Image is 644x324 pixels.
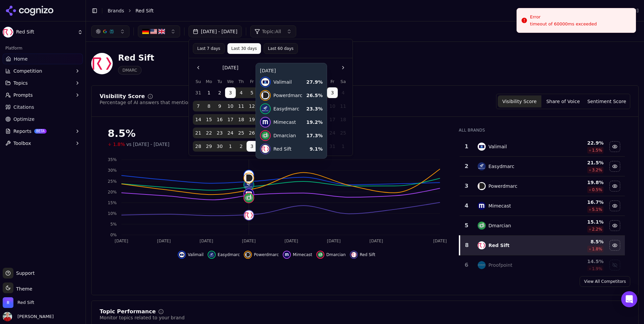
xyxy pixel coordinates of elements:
th: Wednesday [225,78,236,85]
tr: 5dmarcianDmarcian15.1%2.2%Hide dmarcian data [460,216,625,236]
div: 4 [462,202,471,210]
button: Monday, September 29th, 2025, selected [204,141,214,152]
span: vs [DATE] - [DATE] [126,141,170,148]
span: Red Sift [136,7,154,14]
div: 6 [462,261,471,269]
button: Tuesday, September 23rd, 2025, selected [214,128,225,138]
button: Visibility Score [498,95,541,107]
tspan: 5% [110,222,117,227]
span: 1.8 % [592,246,602,252]
button: Tuesday, September 16th, 2025, selected [214,114,225,125]
tspan: 15% [108,200,117,205]
button: Thursday, October 2nd, 2025, selected [316,87,327,98]
div: Monitor topics related to your brand [100,314,184,321]
img: powerdmarc [245,252,251,257]
span: Prompts [13,92,33,98]
div: Easydmarc [488,163,514,170]
span: Topic: All [262,28,281,35]
button: Hide dmarcian data [609,220,620,231]
div: Mimecast [488,202,511,209]
div: timeout of 60000ms exceeded [530,21,597,27]
span: BETA [34,129,47,134]
button: Thursday, September 18th, 2025, selected [236,114,247,125]
span: [PERSON_NAME] [15,314,54,320]
tspan: 20% [108,190,117,194]
div: 19.8 % [560,179,603,186]
button: Monday, September 29th, 2025, selected [284,87,295,98]
button: Tuesday, September 2nd, 2025 [214,87,225,98]
th: Friday [247,78,257,85]
button: [DATE] - [DATE] [189,25,242,37]
img: mimecast [478,202,486,210]
button: Sentiment Score [585,95,629,107]
img: dmarcian [478,222,486,230]
button: Hide powerdmarc data [244,251,279,259]
img: dmarcian [318,252,323,257]
a: Brands [108,8,124,13]
button: Friday, September 26th, 2025, selected [247,128,257,138]
button: Saturday, September 6th, 2025, selected [257,87,268,98]
nav: breadcrumb [108,7,577,14]
img: easydmarc [244,180,254,189]
tspan: [DATE] [157,239,171,243]
div: 8.5% [108,128,445,140]
tspan: 30% [108,168,117,173]
button: Prompts [3,90,83,100]
button: Wednesday, September 3rd, 2025, selected [225,87,236,98]
tspan: [DATE] [369,239,383,243]
button: Sunday, September 28th, 2025, selected [193,141,204,152]
tspan: [DATE] [284,239,298,243]
img: Red Sift [3,297,13,308]
div: Topic Performance [100,309,156,314]
button: Wednesday, September 10th, 2025, selected [225,101,236,111]
a: View All Competitors [580,276,630,287]
img: easydmarc [209,252,214,257]
tr: 4mimecastMimecast16.7%5.1%Hide mimecast data [460,196,625,216]
div: 14.5 % [560,258,603,265]
span: Mimecast [293,252,312,257]
button: Tuesday, September 30th, 2025, selected [295,87,306,98]
button: Monday, September 22nd, 2025, selected [204,128,214,138]
div: Red Sift [118,53,154,63]
tspan: [DATE] [242,239,256,243]
div: Proofpoint [488,262,512,268]
button: Thursday, September 25th, 2025, selected [236,128,247,138]
button: Show proofpoint data [609,260,620,270]
img: powerdmarc [244,173,254,183]
button: Thursday, September 4th, 2025, selected [236,87,247,98]
button: Last 60 days [264,43,298,54]
button: Tuesday, September 9th, 2025, selected [214,101,225,111]
button: Friday, September 5th, 2025, selected [247,87,257,98]
div: 8.5 % [560,238,603,245]
span: Easydmarc [218,252,240,257]
span: Competition [13,68,42,74]
tspan: 35% [108,157,117,162]
div: 22.9 % [560,140,603,146]
th: Saturday [257,78,268,85]
img: United Kingdom [158,28,165,35]
span: Powerdmarc [254,252,279,257]
button: Thursday, October 2nd, 2025, selected [236,141,247,152]
img: red sift [478,241,486,249]
tspan: [DATE] [433,239,447,243]
button: Hide valimail data [609,141,620,152]
img: valimail [478,143,486,151]
img: easydmarc [478,162,486,170]
button: Friday, September 12th, 2025, selected [247,101,257,111]
button: Saturday, September 20th, 2025, selected [257,114,268,125]
span: Optimize [13,116,35,123]
img: dmarcian [244,193,254,202]
div: Valimail [488,143,507,150]
span: Red Sift [360,252,375,257]
img: Jack Lilley [3,312,12,321]
img: valimail [179,252,184,257]
img: mimecast [244,189,254,198]
tspan: [DATE] [200,239,213,243]
span: 3.2 % [592,167,602,173]
button: Hide valimail data [178,251,204,259]
button: Tuesday, September 30th, 2025, selected [214,141,225,152]
span: Red Sift [16,29,75,35]
th: Monday [204,78,214,85]
div: 2 [462,162,471,170]
button: Sunday, September 7th, 2025, selected [193,101,204,111]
